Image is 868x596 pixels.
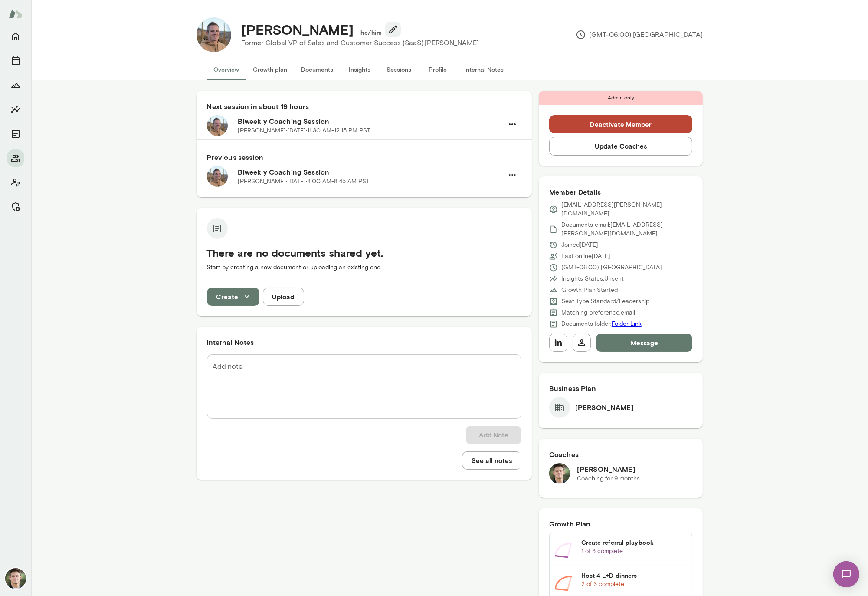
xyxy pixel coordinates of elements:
[581,538,687,547] h6: Create referral playbook
[549,463,570,484] img: Alex Marcus
[561,263,662,272] p: (GMT-06:00) [GEOGRAPHIC_DATA]
[242,21,354,38] h4: [PERSON_NAME]
[596,334,693,352] button: Message
[238,177,370,186] p: [PERSON_NAME] · [DATE] · 8:00 AM-8:45 AM PST
[561,221,693,238] p: Documents email: [EMAIL_ADDRESS][PERSON_NAME][DOMAIN_NAME]
[242,38,479,48] p: Former Global VP of Sales and Customer Success (SaaS), [PERSON_NAME]
[246,59,295,80] button: Growth plan
[7,101,24,118] button: Insights
[549,519,693,529] h6: Growth Plan
[207,263,521,272] p: Start by creating a new document or uploading an existing one.
[207,152,521,162] h6: Previous session
[581,580,687,589] p: 2 of 3 complete
[561,286,618,295] p: Growth Plan: Started
[561,241,598,249] p: Joined [DATE]
[7,76,24,94] button: Growth Plan
[549,115,693,133] button: Deactivate Member
[577,464,640,474] h6: [PERSON_NAME]
[561,320,642,328] p: Documents folder:
[5,568,26,589] img: Alex Marcus
[207,337,521,348] h6: Internal Notes
[7,125,24,142] button: Documents
[238,116,503,126] h6: Biweekly Coaching Session
[419,59,458,80] button: Profile
[561,201,693,218] p: [EMAIL_ADDRESS][PERSON_NAME][DOMAIN_NAME]
[561,252,610,261] p: Last online [DATE]
[9,6,23,22] img: Mento
[207,101,521,112] h6: Next session in about 19 hours
[380,59,419,80] button: Sessions
[7,198,24,215] button: Manage
[549,383,693,394] h6: Business Plan
[341,59,380,80] button: Insights
[561,297,649,306] p: Seat Type: Standard/Leadership
[576,30,703,40] p: (GMT-06:00) [GEOGRAPHIC_DATA]
[549,187,693,197] h6: Member Details
[207,288,259,306] button: Create
[238,126,371,135] p: [PERSON_NAME] · [DATE] · 11:30 AM-12:15 PM PST
[7,174,24,191] button: Client app
[612,320,642,328] a: Folder Link
[462,451,521,470] button: See all notes
[458,59,511,80] button: Internal Notes
[581,571,687,580] h6: Host 4 L+D dinners
[539,91,703,105] div: Admin only
[581,547,687,556] p: 1 of 3 complete
[549,137,693,155] button: Update Coaches
[575,402,634,413] h6: [PERSON_NAME]
[577,474,640,483] p: Coaching for 9 months
[361,28,382,37] h6: he/him
[7,149,24,167] button: Members
[7,52,24,70] button: Sessions
[549,449,693,460] h6: Coaches
[295,59,341,80] button: Documents
[561,308,635,317] p: Matching preference: email
[7,28,24,45] button: Home
[197,17,231,52] img: Adam Griffin
[238,167,503,177] h6: Biweekly Coaching Session
[561,275,624,283] p: Insights Status: Unsent
[263,288,304,306] button: Upload
[207,246,521,260] h5: There are no documents shared yet.
[207,59,246,80] button: Overview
